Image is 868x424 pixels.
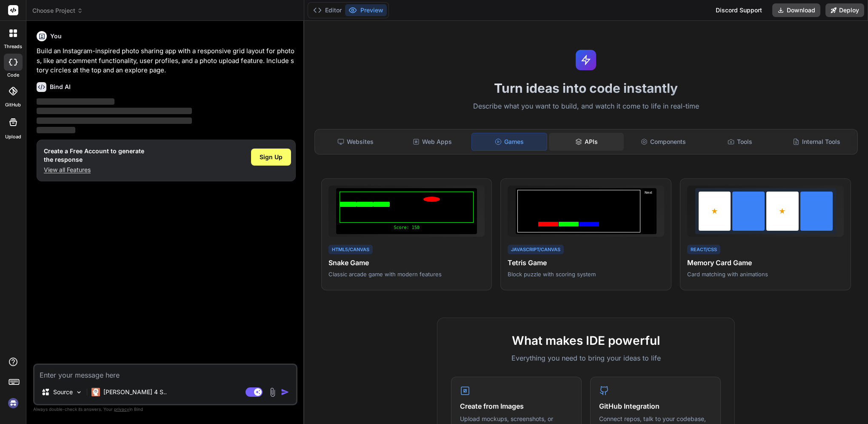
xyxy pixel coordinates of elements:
[4,43,22,50] label: threads
[37,98,114,105] span: ‌
[687,258,844,268] h4: Memory Card Game
[7,72,19,79] label: code
[687,270,844,278] p: Card matching with animations
[471,133,547,151] div: Games
[50,32,62,40] h6: You
[6,396,20,410] img: signin
[328,258,485,268] h4: Snake Game
[44,166,144,174] p: View all Features
[508,245,564,255] div: JavaScript/Canvas
[103,388,167,396] p: [PERSON_NAME] 4 S..
[37,117,192,124] span: ‌
[642,190,655,232] div: Next
[825,3,864,17] button: Deploy
[508,270,664,278] p: Block puzzle with scoring system
[268,387,277,397] img: attachment
[508,258,664,268] h4: Tetris Game
[625,133,700,151] div: Components
[33,405,297,413] p: Always double-check its answers. Your in Bind
[599,401,712,411] h4: GitHub Integration
[328,270,485,278] p: Classic arcade game with modern features
[340,224,474,231] div: Score: 150
[687,245,720,255] div: React/CSS
[309,80,863,96] h1: Turn ideas into code instantly
[5,133,21,140] label: Upload
[310,4,345,16] button: Editor
[772,3,820,17] button: Download
[5,101,21,109] label: GitHub
[549,133,624,151] div: APIs
[281,388,289,396] img: icon
[53,388,73,396] p: Source
[395,133,470,151] div: Web Apps
[32,6,83,15] span: Choose Project
[451,332,721,350] h2: What makes IDE powerful
[702,133,777,151] div: Tools
[75,389,83,396] img: Pick Models
[328,245,373,255] div: HTML5/Canvas
[779,133,854,151] div: Internal Tools
[260,153,283,161] span: Sign Up
[451,353,721,363] p: Everything you need to bring your ideas to life
[711,3,767,17] div: Discord Support
[37,46,296,75] p: Build an Instagram-inspired photo sharing app with a responsive grid layout for photos, like and ...
[50,83,71,91] h6: Bind AI
[91,388,100,396] img: Claude 4 Sonnet
[318,133,393,151] div: Websites
[37,127,75,133] span: ‌
[309,101,863,112] p: Describe what you want to build, and watch it come to life in real-time
[44,147,144,164] h1: Create a Free Account to generate the response
[114,407,129,412] span: privacy
[37,108,192,114] span: ‌
[460,401,573,411] h4: Create from Images
[345,4,387,16] button: Preview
